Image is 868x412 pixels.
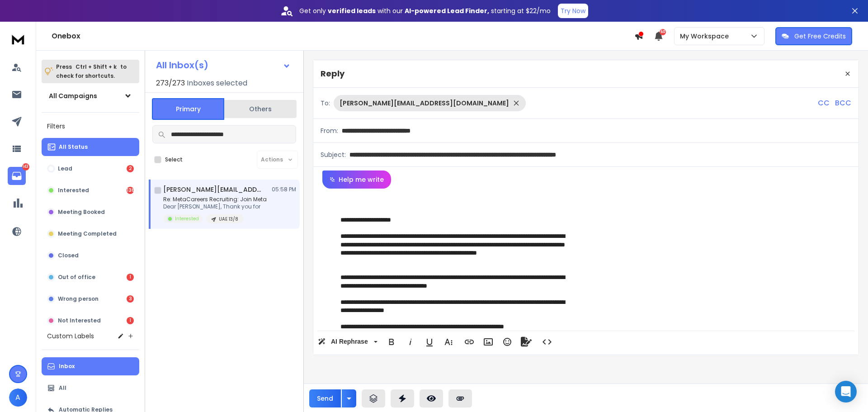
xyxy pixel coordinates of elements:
[56,62,127,81] p: Press to check for shortcuts.
[42,160,139,178] button: Lead2
[42,138,139,156] button: All Status
[405,6,489,15] strong: AI-powered Lead Finder,
[321,126,338,135] p: From:
[42,87,139,105] button: All Campaigns
[224,99,297,119] button: Others
[660,29,666,35] span: 50
[58,230,117,237] p: Meeting Completed
[163,203,267,210] p: Dear [PERSON_NAME], Thank you for
[163,196,267,203] p: Re: MetaCareers Recruiting: Join Meta
[321,67,344,80] p: Reply
[127,295,134,303] div: 3
[480,333,497,351] button: Insert Image (Ctrl+P)
[9,388,27,407] button: A
[156,61,208,70] h1: All Inbox(s)
[9,31,27,47] img: logo
[127,317,134,324] div: 1
[58,317,101,324] p: Not Interested
[316,333,379,351] button: AI Rephrase
[321,99,330,108] p: To:
[58,252,79,259] p: Closed
[561,6,585,15] p: Try Now
[152,98,224,120] button: Primary
[42,246,139,265] button: Closed
[835,98,851,109] p: BCC
[127,187,134,194] div: 136
[58,165,72,172] p: Lead
[775,27,852,45] button: Get Free Credits
[8,167,26,185] a: 143
[127,165,134,172] div: 2
[321,150,346,159] p: Subject:
[680,32,732,41] p: My Workspace
[42,290,139,308] button: Wrong person3
[42,203,139,221] button: Meeting Booked
[558,4,588,18] button: Try Now
[42,225,139,243] button: Meeting Completed
[329,338,370,346] span: AI Rephrase
[42,357,139,375] button: Inbox
[187,78,247,89] h3: Inboxes selected
[499,333,516,351] button: Emoticons
[149,56,298,74] button: All Inbox(s)
[794,32,846,41] p: Get Free Credits
[309,389,341,407] button: Send
[58,208,105,216] p: Meeting Booked
[58,295,99,303] p: Wrong person
[49,91,97,100] h1: All Campaigns
[58,187,89,194] p: Interested
[163,185,263,194] h1: [PERSON_NAME][EMAIL_ADDRESS][DOMAIN_NAME]
[402,333,419,351] button: Italic (Ctrl+I)
[42,268,139,286] button: Out of office1
[272,186,296,193] p: 05:58 PM
[219,216,238,223] p: UAE 13/8
[42,181,139,199] button: Interested136
[42,379,139,397] button: All
[421,333,438,351] button: Underline (Ctrl+U)
[299,6,551,15] p: Get only with our starting at $22/mo
[58,274,95,281] p: Out of office
[52,31,634,42] h1: Onebox
[59,143,88,151] p: All Status
[74,62,118,72] span: Ctrl + Shift + k
[165,156,183,163] label: Select
[127,274,134,281] div: 1
[175,215,199,222] p: Interested
[538,333,556,351] button: Code View
[47,331,94,341] h3: Custom Labels
[59,363,75,370] p: Inbox
[340,99,509,108] p: [PERSON_NAME][EMAIL_ADDRESS][DOMAIN_NAME]
[518,333,535,351] button: Signature
[328,6,376,15] strong: verified leads
[156,78,185,89] span: 273 / 273
[42,312,139,330] button: Not Interested1
[322,170,391,189] button: Help me write
[835,381,857,403] div: Open Intercom Messenger
[42,120,139,133] h3: Filters
[59,384,66,392] p: All
[818,98,830,109] p: CC
[22,163,29,170] p: 143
